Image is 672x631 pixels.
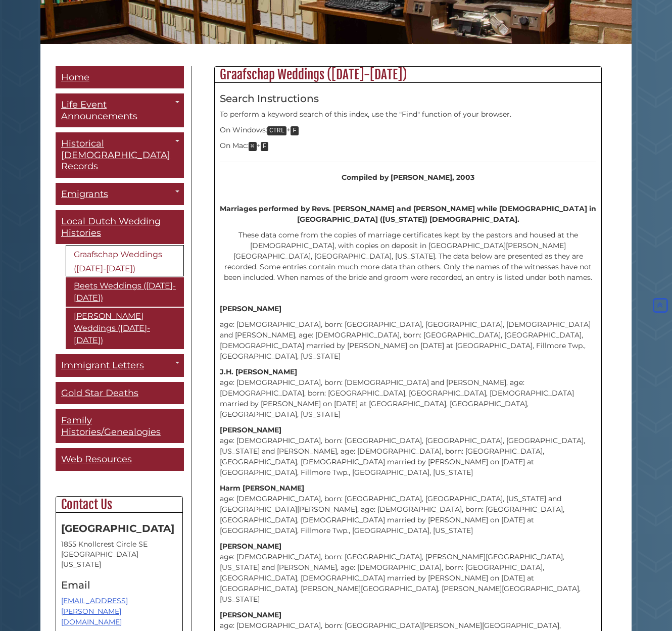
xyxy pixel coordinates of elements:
[61,579,177,591] h4: Email
[249,142,257,151] kbd: ⌘
[61,454,132,465] span: Web Resources
[56,132,184,178] a: Historical [DEMOGRAPHIC_DATA] Records
[220,140,596,152] p: On Mac: +
[61,596,128,626] a: [EMAIL_ADDRESS][PERSON_NAME][DOMAIN_NAME]
[220,425,281,434] strong: [PERSON_NAME]
[56,448,184,471] a: Web Resources
[291,126,299,135] kbd: F
[56,409,184,443] a: Family Histories/Genealogies
[66,277,184,307] a: Beets Weddings ([DATE]-[DATE])
[61,415,161,438] span: Family Histories/Genealogies
[267,126,286,135] kbd: CTRL
[220,483,596,536] p: age: [DEMOGRAPHIC_DATA], born: [GEOGRAPHIC_DATA], [GEOGRAPHIC_DATA], [US_STATE] and [GEOGRAPHIC_D...
[56,382,184,405] a: Gold Star Deaths
[61,138,170,172] span: Historical [DEMOGRAPHIC_DATA] Records
[342,173,474,182] strong: Compiled by [PERSON_NAME], 2003
[61,360,144,371] span: Immigrant Letters
[56,210,184,244] a: Local Dutch Wedding Histories
[61,216,161,238] span: Local Dutch Wedding Histories
[220,125,596,136] p: On Windows: +
[220,304,281,313] strong: [PERSON_NAME]
[220,542,281,551] strong: [PERSON_NAME]
[66,308,184,349] a: [PERSON_NAME] Weddings ([DATE]-[DATE])
[220,319,596,362] p: age: [DEMOGRAPHIC_DATA], born: [GEOGRAPHIC_DATA], [GEOGRAPHIC_DATA], [DEMOGRAPHIC_DATA] and [PERS...
[651,301,669,310] a: Back to Top
[215,67,601,83] h2: Graafschap Weddings ([DATE]-[DATE])
[220,204,596,224] strong: Marriages performed by Revs. [PERSON_NAME] and [PERSON_NAME] while [DEMOGRAPHIC_DATA] in [GEOGRAP...
[61,99,137,122] span: Life Event Announcements
[61,522,174,535] strong: [GEOGRAPHIC_DATA]
[56,354,184,377] a: Immigrant Letters
[56,66,184,89] a: Home
[220,93,596,104] h4: Search Instructions
[56,93,184,127] a: Life Event Announcements
[220,483,304,493] strong: Harm [PERSON_NAME]
[220,367,297,376] strong: J.H. [PERSON_NAME]
[220,230,596,283] p: These data come from the copies of marriage certificates kept by the pastors and housed at the [D...
[61,188,108,200] span: Emigrants
[61,539,177,569] address: 1855 Knollcrest Circle SE [GEOGRAPHIC_DATA][US_STATE]
[61,387,138,399] span: Gold Star Deaths
[220,610,281,619] strong: [PERSON_NAME]
[220,541,596,605] p: age: [DEMOGRAPHIC_DATA], born: [GEOGRAPHIC_DATA], [PERSON_NAME][GEOGRAPHIC_DATA], [US_STATE] and ...
[66,245,184,276] a: Graafschap Weddings ([DATE]-[DATE])
[220,425,596,478] p: age: [DEMOGRAPHIC_DATA], born: [GEOGRAPHIC_DATA], [GEOGRAPHIC_DATA], [GEOGRAPHIC_DATA], [US_STATE...
[56,497,182,513] h2: Contact Us
[220,367,596,420] p: age: [DEMOGRAPHIC_DATA], born: [DEMOGRAPHIC_DATA] and [PERSON_NAME], age: [DEMOGRAPHIC_DATA], bor...
[61,72,89,83] span: Home
[220,109,596,120] p: To perform a keyword search of this index, use the "Find" function of your browser.
[261,142,269,151] kbd: F
[56,183,184,206] a: Emigrants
